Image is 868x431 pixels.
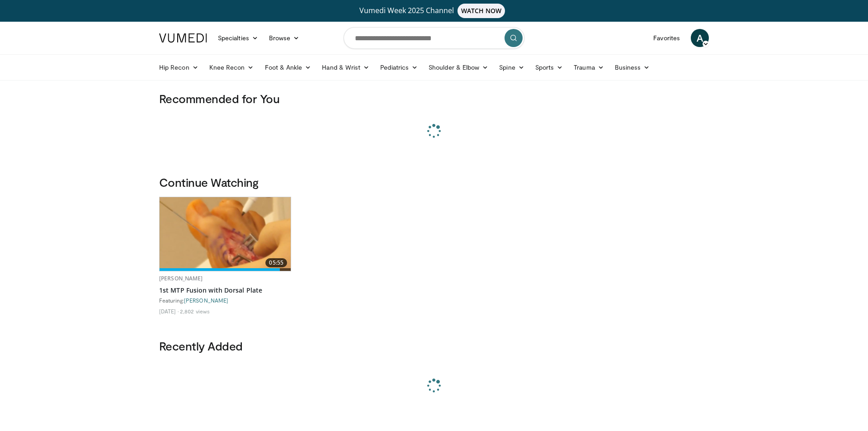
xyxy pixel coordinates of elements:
a: Spine [494,58,529,76]
a: [PERSON_NAME] [159,275,203,282]
a: 1st MTP Fusion with Dorsal Plate [159,286,291,295]
h3: Recommended for You [159,91,709,106]
a: Foot & Ankle [259,58,317,76]
span: 05:55 [265,258,287,267]
h3: Recently Added [159,339,709,353]
a: Business [609,58,656,76]
img: VuMedi Logo [159,33,207,43]
a: Hip Recon [154,58,204,76]
li: [DATE] [159,308,179,315]
a: Pediatrics [375,58,423,76]
a: Vumedi Week 2025 ChannelWATCH NOW [160,4,708,18]
h3: Continue Watching [159,175,709,189]
a: Sports [530,58,569,76]
a: [PERSON_NAME] [184,297,228,303]
a: Specialties [212,29,264,47]
img: 8237570a-9f2f-4d8a-b2df-4e6e9e9c7de6.620x360_q85_upscale.jpg [160,197,291,271]
a: 05:55 [160,197,291,271]
a: Browse [264,29,305,47]
a: A [691,29,709,47]
a: Trauma [568,58,609,76]
span: WATCH NOW [458,4,505,18]
a: Shoulder & Elbow [423,58,494,76]
a: Knee Recon [204,58,259,76]
input: Search topics, interventions [344,27,524,49]
div: Featuring: [159,297,291,304]
li: 2,802 views [180,308,210,315]
a: Favorites [648,29,685,47]
a: Hand & Wrist [316,58,375,76]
